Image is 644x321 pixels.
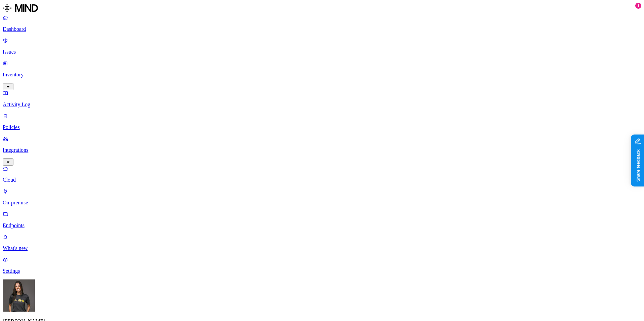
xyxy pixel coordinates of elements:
[3,72,641,78] p: Inventory
[3,188,641,206] a: On-premise
[3,38,641,55] a: Issues
[3,234,641,251] a: What's new
[3,49,641,55] p: Issues
[3,124,641,130] p: Policies
[3,3,38,13] img: MIND
[3,257,641,274] a: Settings
[3,15,641,32] a: Dashboard
[3,3,641,15] a: MIND
[635,3,641,9] div: 1
[3,26,641,32] p: Dashboard
[3,177,641,183] p: Cloud
[3,222,641,229] p: Endpoints
[3,102,641,108] p: Activity Log
[3,113,641,130] a: Policies
[3,147,641,153] p: Integrations
[3,279,35,312] img: Gal Cohen
[3,166,641,183] a: Cloud
[3,136,641,165] a: Integrations
[3,268,641,274] p: Settings
[3,200,641,206] p: On-premise
[3,245,641,251] p: What's new
[3,90,641,108] a: Activity Log
[3,211,641,229] a: Endpoints
[3,60,641,89] a: Inventory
